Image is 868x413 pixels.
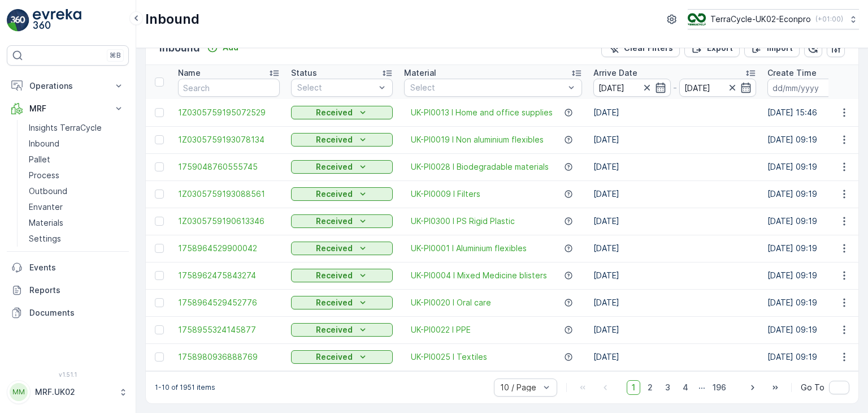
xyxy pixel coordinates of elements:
[178,216,280,227] span: 1Z0305759190613346
[815,15,843,24] p: ( +01:00 )
[7,371,129,378] span: v 1.51.1
[155,190,164,199] div: Toggle Row Selected
[588,208,762,235] td: [DATE]
[29,186,67,197] p: Outbound
[155,325,164,334] div: Toggle Row Selected
[178,351,280,363] a: 1758980936888769
[29,201,63,213] p: Envanter
[178,243,280,254] a: 1758964529900042
[411,188,480,200] a: UK-PI0009 I Filters
[29,307,124,319] p: Documents
[24,136,129,152] a: Inbound
[588,99,762,126] td: [DATE]
[316,107,353,118] p: Received
[35,386,113,398] p: MRF.UK02
[316,270,353,281] p: Received
[155,298,164,307] div: Toggle Row Selected
[291,187,393,201] button: Received
[29,103,106,114] p: MRF
[404,67,436,79] p: Material
[767,67,817,79] p: Create Time
[155,244,164,253] div: Toggle Row Selected
[411,216,515,227] a: UK-PI0300 I PS Rigid Plastic
[155,135,164,144] div: Toggle Row Selected
[688,9,859,29] button: TerraCycle-UK02-Econpro(+01:00)
[291,214,393,228] button: Received
[588,289,762,316] td: [DATE]
[588,126,762,153] td: [DATE]
[155,383,215,392] p: 1-10 of 1951 items
[178,188,280,200] span: 1Z0305759193088561
[29,80,106,92] p: Operations
[29,154,50,165] p: Pallet
[316,243,353,254] p: Received
[29,122,102,134] p: Insights TerraCycle
[155,162,164,171] div: Toggle Row Selected
[178,67,201,79] p: Name
[673,81,677,94] p: -
[410,82,565,93] p: Select
[316,188,353,200] p: Received
[411,324,471,335] a: UK-PI0022 I PPE
[29,170,59,181] p: Process
[155,271,164,280] div: Toggle Row Selected
[316,351,353,363] p: Received
[145,10,199,28] p: Inbound
[588,343,762,371] td: [DATE]
[178,161,280,173] a: 1759048760555745
[7,302,129,324] a: Documents
[710,14,811,25] p: TerraCycle-UK02-Econpro
[627,380,640,395] span: 1
[588,153,762,180] td: [DATE]
[411,134,544,145] a: UK-PI0019 I Non aluminium flexibles
[24,183,129,199] a: Outbound
[698,380,705,395] p: ...
[7,97,129,120] button: MRF
[291,350,393,364] button: Received
[24,167,129,183] a: Process
[411,270,547,281] span: UK-PI0004 I Mixed Medicine blisters
[411,161,549,173] a: UK-PI0028 I Biodegradable materials
[7,279,129,302] a: Reports
[411,243,527,254] a: UK-PI0001 I Aluminium flexibles
[588,180,762,208] td: [DATE]
[588,262,762,289] td: [DATE]
[411,107,553,118] a: UK-PI0013 I Home and office supplies
[7,380,129,404] button: MMMRF.UK02
[679,79,757,97] input: dd/mm/yyyy
[411,351,487,363] a: UK-PI0025 I Textiles
[291,296,393,309] button: Received
[678,380,693,395] span: 4
[29,233,61,244] p: Settings
[29,285,124,296] p: Reports
[291,242,393,255] button: Received
[178,297,280,308] a: 1758964529452776
[178,270,280,281] span: 1758962475843274
[291,133,393,147] button: Received
[24,231,129,247] a: Settings
[178,134,280,145] a: 1Z0305759193078134
[708,380,731,395] span: 196
[291,67,317,79] p: Status
[155,217,164,226] div: Toggle Row Selected
[178,324,280,335] a: 1758955324145877
[411,297,491,308] a: UK-PI0020 I Oral care
[33,9,81,32] img: logo_light-DOdMpM7g.png
[29,138,59,149] p: Inbound
[24,215,129,231] a: Materials
[29,262,124,273] p: Events
[593,67,637,79] p: Arrive Date
[178,107,280,118] a: 1Z0305759195072529
[316,297,353,308] p: Received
